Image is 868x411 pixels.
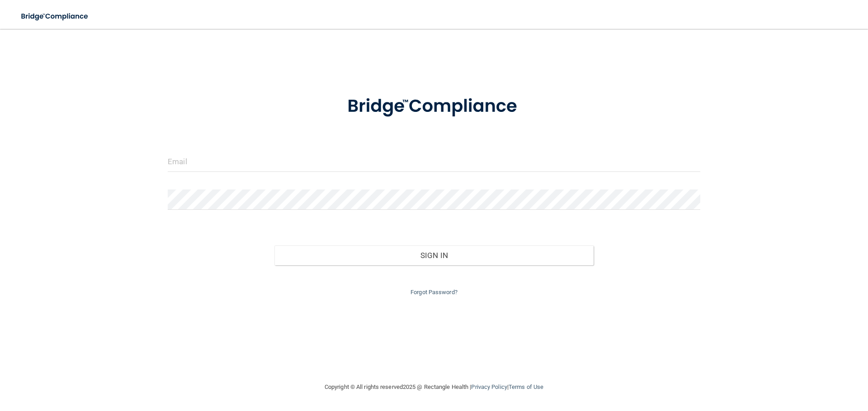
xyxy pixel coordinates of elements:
[509,383,543,390] a: Terms of Use
[329,83,539,130] img: bridge_compliance_login_screen.278c3ca4.svg
[471,383,507,390] a: Privacy Policy
[410,289,458,296] a: Forgot Password?
[168,152,700,172] input: Email
[274,245,594,265] button: Sign In
[14,7,97,26] img: bridge_compliance_login_screen.278c3ca4.svg
[269,373,599,402] div: Copyright © All rights reserved 2025 @ Rectangle Health | |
